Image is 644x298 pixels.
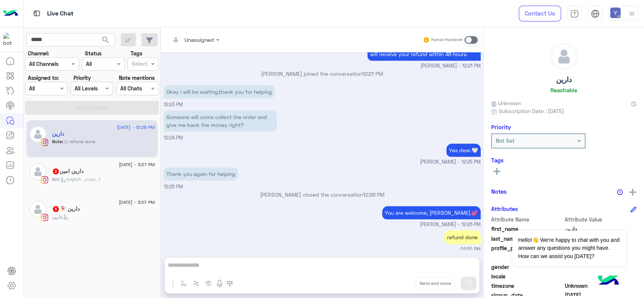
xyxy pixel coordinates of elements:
[52,131,64,137] h5: دارين
[117,124,155,131] span: [DATE] - 12:26 PM
[41,214,48,221] img: Instagram
[164,191,481,199] p: [PERSON_NAME] closed the conversation
[131,60,148,69] div: Select
[491,124,511,130] h6: Priority
[29,201,46,218] img: defaultAdmin.png
[565,263,637,271] span: null
[29,163,46,180] img: defaultAdmin.png
[444,230,481,244] div: refund done
[3,6,18,21] img: Logo
[164,110,277,131] p: 18/8/2025, 12:24 PM
[97,33,115,49] button: search
[47,9,74,19] p: Live Chat
[382,206,481,219] p: 18/8/2025, 12:26 PM
[32,9,41,18] img: tab
[119,199,155,206] span: [DATE] - 3:07 PM
[415,277,455,290] button: Send and close
[62,139,70,144] b: :
[362,70,383,77] span: 12:21 PM
[491,282,563,290] span: timezone
[591,9,599,18] img: tab
[567,6,582,21] a: tab
[29,126,46,143] img: defaultAdmin.png
[565,272,637,280] span: null
[629,189,636,196] img: add
[119,74,155,82] label: Note mentions
[446,144,481,157] p: 18/8/2025, 12:25 PM
[41,176,48,183] img: Instagram
[53,206,59,212] span: 5
[617,189,623,195] img: notes
[491,188,507,195] h6: Notes
[119,161,155,168] span: [DATE] - 3:27 PM
[131,49,142,57] label: Tags
[164,167,238,180] p: 18/8/2025, 12:25 PM
[627,9,636,18] img: profile
[431,37,463,43] small: Human Handover
[491,157,636,164] h6: Tags
[551,44,577,69] img: defaultAdmin.png
[421,63,481,70] span: [PERSON_NAME] - 12:21 PM
[491,235,563,243] span: last_name
[53,168,59,174] span: 2
[461,246,481,253] span: 01:20 PM
[570,9,579,18] img: tab
[69,138,95,145] span: refund done
[519,6,561,21] a: Contact Us
[420,159,481,166] span: [PERSON_NAME] - 12:25 PM
[101,35,110,44] span: search
[52,168,83,174] h5: دارين امين
[52,139,62,144] b: Note
[491,272,563,280] span: locale
[420,221,481,228] span: [PERSON_NAME] - 12:26 PM
[74,74,91,82] label: Priority
[85,49,101,57] label: Status
[52,206,80,212] h5: دارين 🧚‍♀️
[550,87,577,93] h6: Reachable
[491,99,521,107] span: Unknown
[59,176,100,182] span: : english _copy_1
[164,135,183,141] span: 12:24 PM
[610,8,621,18] img: userImage
[565,282,637,290] span: Unknown
[491,215,563,223] span: Attribute Name
[28,49,49,57] label: Channel:
[164,70,481,78] p: [PERSON_NAME] joined the conversation
[512,231,626,266] span: Hello!👋 We're happy to chat with you and answer any questions you might have. How can we assist y...
[52,214,62,220] span: دارين
[164,85,275,98] p: 18/8/2025, 12:23 PM
[491,205,518,212] h6: Attributes
[62,214,69,220] span: :
[41,139,48,146] img: Instagram
[28,74,59,82] label: Assigned to:
[491,225,563,233] span: first_name
[25,101,159,115] button: Apply Filters
[491,263,563,271] span: gender
[52,176,59,182] span: Bot
[363,191,384,198] span: 12:26 PM
[595,268,621,294] img: hulul-logo.png
[499,107,564,115] span: Subscription Date : [DATE]
[164,102,183,107] span: 12:23 PM
[164,184,183,189] span: 12:25 PM
[491,244,563,261] span: profile_pic
[3,33,17,46] img: 317874714732967
[556,75,572,84] h5: دارين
